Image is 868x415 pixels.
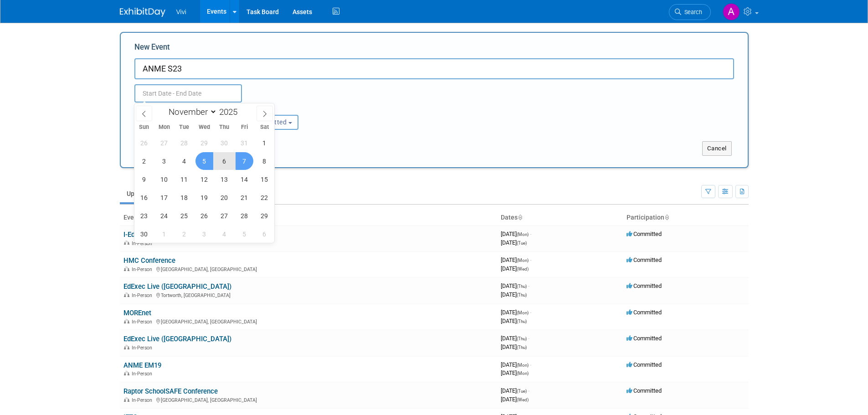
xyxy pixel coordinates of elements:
[175,170,193,188] span: November 11, 2025
[497,210,623,225] th: Dates
[195,207,213,225] span: November 26, 2025
[123,309,151,317] a: MOREnet
[195,225,213,243] span: December 3, 2025
[135,170,153,188] span: November 9, 2025
[135,134,153,152] span: October 26, 2025
[132,241,155,246] span: In-Person
[256,225,273,243] span: December 6, 2025
[134,102,223,114] div: Attendance / Format:
[669,4,711,20] a: Search
[236,102,325,114] div: Participation:
[124,371,129,375] img: In-Person Event
[627,387,662,394] span: Committed
[155,225,173,243] span: December 1, 2025
[517,266,529,272] span: (Wed)
[123,361,161,369] a: ANME EM19
[155,152,173,170] span: November 3, 2025
[132,266,155,272] span: In-Person
[217,107,244,117] input: Year
[174,124,194,130] span: Tue
[234,124,254,130] span: Fri
[123,387,218,395] a: Raptor SchoolSAFE Conference
[517,292,527,297] span: (Thu)
[627,256,662,263] span: Committed
[528,387,529,394] span: -
[517,363,529,368] span: (Mon)
[517,241,527,246] span: (Tue)
[124,319,129,323] img: In-Person Event
[501,282,529,289] span: [DATE]
[627,231,662,237] span: Committed
[517,389,527,394] span: (Tue)
[120,185,173,202] a: Upcoming11
[135,207,153,225] span: November 23, 2025
[517,232,529,237] span: (Mon)
[195,152,213,170] span: November 5, 2025
[154,124,174,130] span: Mon
[134,124,154,130] span: Sun
[175,225,193,243] span: December 2, 2025
[517,258,529,263] span: (Mon)
[134,58,734,79] input: Name of Trade Show / Conference
[175,134,193,152] span: October 28, 2025
[501,265,529,272] span: [DATE]
[256,189,273,206] span: November 22, 2025
[155,170,173,188] span: November 10, 2025
[627,282,662,289] span: Committed
[132,292,155,298] span: In-Person
[517,284,527,289] span: (Thu)
[236,152,253,170] span: November 7, 2025
[517,397,529,402] span: (Wed)
[216,225,233,243] span: December 4, 2025
[623,210,749,225] th: Participation
[501,291,527,298] span: [DATE]
[528,335,529,342] span: -
[155,207,173,225] span: November 24, 2025
[236,170,253,188] span: November 14, 2025
[132,319,155,325] span: In-Person
[134,84,242,102] input: Start Date - End Date
[501,369,529,376] span: [DATE]
[627,361,662,368] span: Committed
[134,42,170,56] label: New Event
[123,256,175,265] a: HMC Conference
[123,265,493,272] div: [GEOGRAPHIC_DATA], [GEOGRAPHIC_DATA]
[124,241,129,245] img: In-Person Event
[528,282,529,289] span: -
[164,106,217,118] select: Month
[256,170,273,188] span: November 15, 2025
[501,318,527,324] span: [DATE]
[627,309,662,316] span: Committed
[155,189,173,206] span: November 17, 2025
[256,207,273,225] span: November 29, 2025
[132,345,155,351] span: In-Person
[517,345,527,350] span: (Thu)
[124,292,129,297] img: In-Person Event
[195,134,213,152] span: October 29, 2025
[501,396,529,403] span: [DATE]
[517,319,527,324] span: (Thu)
[517,336,527,341] span: (Thu)
[501,361,531,368] span: [DATE]
[123,282,231,291] a: EdExec Live ([GEOGRAPHIC_DATA])
[216,189,233,206] span: November 20, 2025
[194,124,214,130] span: Wed
[236,189,253,206] span: November 21, 2025
[723,3,740,20] img: Amy Barker
[176,8,186,15] span: Vivi
[681,9,702,15] span: Search
[123,396,493,403] div: [GEOGRAPHIC_DATA], [GEOGRAPHIC_DATA]
[216,134,233,152] span: October 30, 2025
[627,335,662,342] span: Committed
[132,397,155,403] span: In-Person
[256,152,273,170] span: November 8, 2025
[256,134,273,152] span: November 1, 2025
[501,231,531,237] span: [DATE]
[501,335,529,342] span: [DATE]
[501,343,527,350] span: [DATE]
[254,124,274,130] span: Sat
[155,134,173,152] span: October 27, 2025
[135,225,153,243] span: November 30, 2025
[501,256,531,263] span: [DATE]
[530,231,531,237] span: -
